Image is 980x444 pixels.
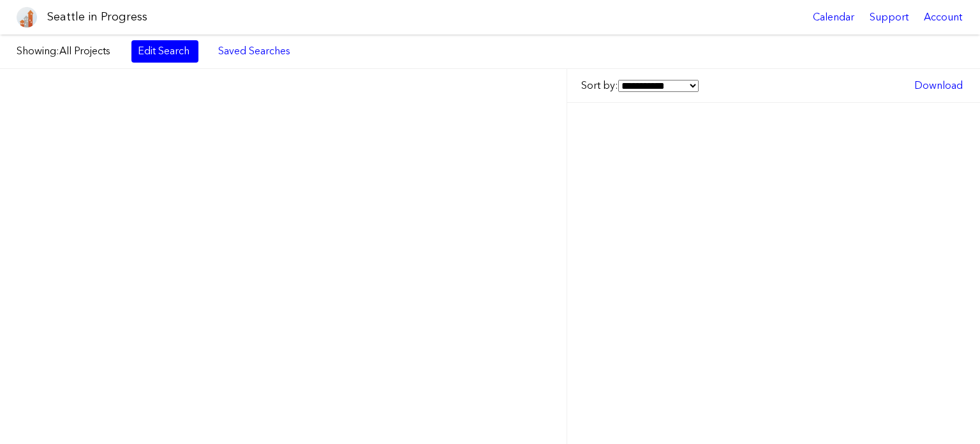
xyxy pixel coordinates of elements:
[17,7,37,27] img: favicon-96x96.png
[59,45,110,57] span: All Projects
[17,44,119,58] label: Showing:
[908,75,969,96] a: Download
[131,40,198,62] a: Edit Search
[211,40,297,62] a: Saved Searches
[618,80,699,92] select: Sort by:
[47,9,147,25] h1: Seattle in Progress
[581,79,699,93] label: Sort by:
